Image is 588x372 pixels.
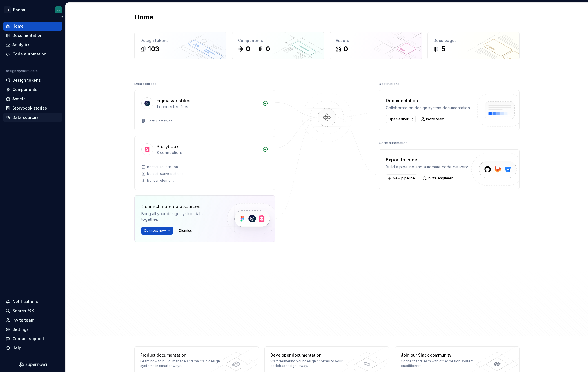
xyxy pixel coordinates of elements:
div: Search ⌘K [12,308,34,314]
a: Design tokens [3,76,62,85]
a: Home [3,22,62,31]
div: Docs pages [433,38,514,43]
a: Docs pages5 [427,32,520,59]
div: Connect more data sources [141,203,217,210]
div: Contact support [12,336,44,342]
span: Invite engineer [428,176,453,181]
button: H&BonsaiSS [1,4,64,16]
div: Notifications [12,299,38,304]
div: Help [12,345,21,351]
div: Code automation [379,139,407,147]
a: Design tokens103 [134,32,226,59]
a: Invite team [419,115,447,123]
a: Assets0 [330,32,422,59]
div: 0 [266,44,270,54]
div: H& [4,6,11,13]
div: SS [57,8,61,12]
div: Data sources [12,115,39,120]
a: Invite team [3,316,62,325]
div: Documentation [386,97,471,104]
div: Export to code [386,156,469,163]
div: 1 connected files [157,104,259,110]
div: bonsai-element [147,178,174,183]
div: Developer documentation [270,352,352,358]
div: 103 [148,44,159,54]
div: Connect and learn with other design system practitioners. [401,359,483,368]
button: Search ⌘K [3,306,62,315]
div: Bring all your design system data together. [141,211,217,222]
button: Dismiss [176,227,195,235]
div: Learn how to build, manage and maintain design systems in smarter ways. [140,359,222,368]
a: Storybook3 connectionsbonsai-foundationbonsai-conversationalbonsai-element [134,136,275,190]
div: Storybook [157,143,179,150]
a: Components [3,85,62,94]
button: Collapse sidebar [57,13,65,21]
div: bonsai-foundation [147,165,178,169]
div: Design system data [5,69,38,73]
div: Data sources [134,80,157,88]
span: Invite team [426,117,444,121]
svg: Supernova Logo [19,362,47,367]
div: Collaborate on design system documentation. [386,105,471,111]
div: Product documentation [140,352,222,358]
div: Components [12,87,37,92]
div: Bonsai [13,7,26,13]
div: Design tokens [12,77,41,83]
h2: Home [134,13,153,22]
a: Storybook stories [3,104,62,113]
a: Settings [3,325,62,334]
button: Help [3,344,62,353]
div: Code automation [12,51,46,57]
div: Design tokens [140,38,220,43]
div: 0 [246,44,250,54]
button: Contact support [3,334,62,343]
div: bonsai-conversational [147,171,184,176]
span: Dismiss [179,228,192,233]
span: Open editor [388,117,409,121]
div: Assets [336,38,416,43]
div: Join our Slack community [401,352,483,358]
div: Settings [12,327,29,332]
div: 5 [441,44,445,54]
div: 0 [344,44,348,54]
button: Notifications [3,297,62,306]
div: Storybook stories [12,105,47,111]
div: Test: Primitives [147,119,173,123]
button: New pipeline [386,174,417,182]
div: Invite team [12,317,34,323]
div: Documentation [12,33,43,38]
a: Documentation [3,31,62,40]
div: Home [12,23,24,29]
div: Figma variables [157,97,190,104]
a: Invite engineer [421,174,455,182]
div: 3 connections [157,150,259,155]
div: Analytics [12,42,30,48]
a: Assets [3,94,62,103]
span: New pipeline [393,176,415,181]
a: Figma variables1 connected filesTest: Primitives [134,90,275,130]
div: Build a pipeline and automate code delivery. [386,164,469,170]
a: Data sources [3,113,62,122]
span: Connect new [144,228,166,233]
div: Components [238,38,318,43]
div: Start delivering your design choices to your codebases right away. [270,359,352,368]
a: Components00 [232,32,324,59]
button: Connect new [141,227,173,235]
div: Destinations [379,80,400,88]
div: Assets [12,96,26,102]
a: Open editor [386,115,416,123]
a: Analytics [3,40,62,49]
a: Code automation [3,50,62,59]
